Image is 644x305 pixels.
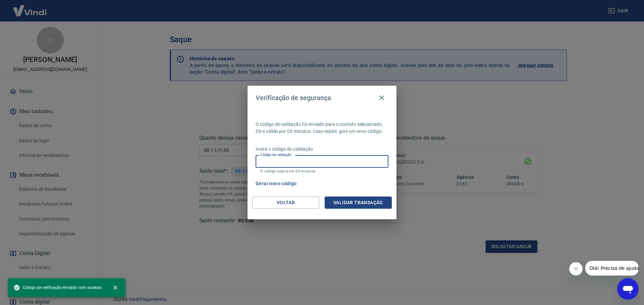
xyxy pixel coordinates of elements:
iframe: Mensagem da empresa [585,261,639,276]
p: Insira o código de validação [256,146,388,153]
span: Olá! Precisa de ajuda? [4,5,56,10]
iframe: Botão para abrir a janela de mensagens [617,278,639,300]
p: O código de validação foi enviado para o contato selecionado. Ele é válido por 03 minutos. Caso e... [256,121,388,135]
h4: Verificação de segurança [256,94,331,102]
label: Código de validação [260,152,291,157]
p: O código expira em 03 minutos. [260,169,384,173]
iframe: Fechar mensagem [569,262,583,276]
button: Gerar novo código [253,177,300,190]
span: Código de verificação enviado com sucesso. [13,284,103,291]
button: Validar transação [325,197,392,209]
button: Voltar [252,197,319,209]
button: close [108,280,123,295]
